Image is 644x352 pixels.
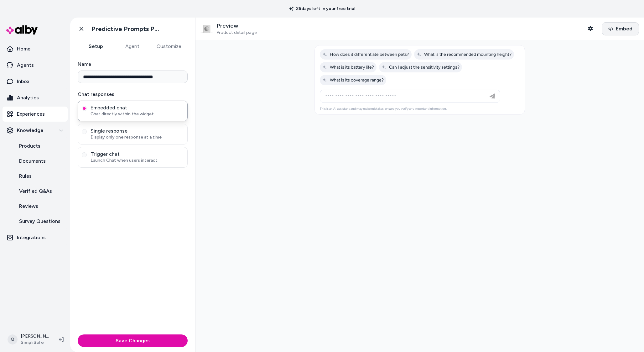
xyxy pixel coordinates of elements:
[17,61,34,69] p: Agents
[3,107,68,122] a: Experiences
[78,91,188,98] label: Chat responses
[217,22,257,29] p: Preview
[8,334,18,344] span: Q
[78,40,114,53] button: Setup
[82,152,87,157] button: Trigger chatLaunch Chat when users interact
[3,74,68,89] a: Inbox
[3,41,68,56] a: Home
[91,157,184,164] span: Launch Chat when users interact
[19,218,60,225] p: Survey Questions
[21,333,49,339] p: [PERSON_NAME]
[78,334,188,347] button: Save Changes
[78,60,188,68] label: Name
[217,30,257,35] span: Product detail page
[19,172,32,180] p: Rules
[13,169,68,184] a: Rules
[3,58,68,73] a: Agents
[602,22,639,35] button: Embed
[13,154,68,169] a: Documents
[19,142,40,150] p: Products
[17,110,45,118] p: Experiences
[91,151,184,157] span: Trigger chat
[6,25,38,34] img: alby Logo
[19,157,46,165] p: Documents
[82,106,87,111] button: Embedded chatChat directly within the widget
[3,90,68,105] a: Analytics
[150,40,188,53] button: Customize
[17,45,30,53] p: Home
[91,25,162,33] h1: Predictive Prompts PDP
[17,78,29,85] p: Inbox
[200,23,213,35] img: Motion Sensor Gen 2
[91,128,184,134] span: Single response
[13,184,68,199] a: Verified Q&As
[3,123,68,138] button: Knowledge
[17,94,39,102] p: Analytics
[91,105,184,111] span: Embedded chat
[13,139,68,154] a: Products
[4,329,54,349] button: Q[PERSON_NAME]SimpliSafe
[13,214,68,229] a: Survey Questions
[17,234,46,241] p: Integrations
[91,111,184,117] span: Chat directly within the widget
[17,127,43,134] p: Knowledge
[114,40,150,53] button: Agent
[3,230,68,245] a: Integrations
[19,202,38,210] p: Reviews
[82,129,87,134] button: Single responseDisplay only one response at a time
[616,25,632,33] span: Embed
[91,134,184,140] span: Display only one response at a time
[285,6,359,12] p: 26 days left in your free trial
[13,199,68,214] a: Reviews
[19,187,52,195] p: Verified Q&As
[21,339,49,346] span: SimpliSafe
